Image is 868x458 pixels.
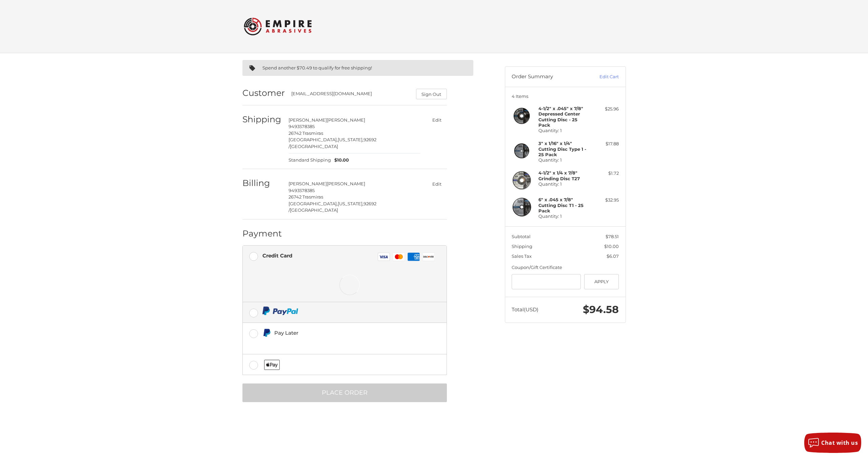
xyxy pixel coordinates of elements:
img: Pay Later icon [262,329,271,337]
strong: 4-1/2" x .045" x 7/8" Depressed Center Cutting Disc - 25 Pack [538,106,583,128]
button: Edit [427,115,447,125]
button: Chat with us [804,433,861,453]
h4: Quantity: 1 [538,197,590,219]
h3: 4 Items [512,93,619,99]
div: $17.88 [592,141,619,147]
h4: Quantity: 1 [538,170,590,187]
div: [EMAIL_ADDRESS][DOMAIN_NAME] [291,90,409,99]
span: 92692 / [289,137,376,149]
div: $1.72 [592,170,619,177]
span: Shipping [512,244,532,249]
span: [PERSON_NAME] [327,181,365,186]
h4: Quantity: 1 [538,141,590,163]
span: [GEOGRAPHIC_DATA], [289,137,338,142]
h2: Customer [242,88,285,98]
span: $10.00 [604,244,619,249]
a: Edit Cart [585,74,619,80]
span: [GEOGRAPHIC_DATA], [289,201,338,206]
strong: 6" x .045 x 7/8" Cutting Disc T1 - 25 Pack [538,197,584,213]
span: [GEOGRAPHIC_DATA] [290,144,338,149]
span: [PERSON_NAME] [289,117,327,123]
span: $94.58 [583,303,619,316]
button: Apply [584,274,619,289]
div: $25.96 [592,106,619,112]
button: Place Order [242,383,447,402]
span: Spend another $70.49 to qualify for free shipping! [262,65,372,70]
span: $78.51 [606,234,619,239]
img: Empire Abrasives [244,13,312,40]
span: 26742 Trasmiras [289,194,323,200]
span: 26742 Trasmiras [289,130,323,136]
span: [GEOGRAPHIC_DATA] [290,207,338,213]
span: $10.00 [331,157,349,164]
span: [PERSON_NAME] [327,117,365,123]
strong: 4-1/2" x 1/4 x 7/8" Grinding Disc T27 [538,170,580,181]
span: [PERSON_NAME] [289,181,327,186]
span: 9493578385 [289,124,315,129]
span: $6.07 [607,253,619,259]
img: Applepay icon [264,360,280,370]
span: Subtotal [512,234,531,239]
h2: Billing [242,178,282,188]
span: Sales Tax [512,253,532,259]
span: Total (USD) [512,306,538,313]
span: Chat with us [821,439,858,446]
h4: Quantity: 1 [538,106,590,133]
img: PayPal icon [262,307,298,315]
h3: Order Summary [512,74,585,80]
div: Coupon/Gift Certificate [512,264,619,271]
span: Standard Shipping [289,157,331,164]
strong: 3" x 1/16" x 1/4" Cutting Disc Type 1 - 25 Pack [538,141,586,157]
span: [US_STATE], [338,137,363,142]
div: $32.95 [592,197,619,204]
button: Sign Out [416,89,447,99]
div: Pay Later [274,327,400,338]
button: Edit [427,179,447,189]
h2: Payment [242,228,282,239]
span: 9493578385 [289,188,315,193]
span: [US_STATE], [338,201,363,206]
input: Gift Certificate or Coupon Code [512,274,581,289]
iframe: PayPal Message 1 [262,340,400,346]
div: Credit Card [262,250,292,261]
h2: Shipping [242,114,282,125]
